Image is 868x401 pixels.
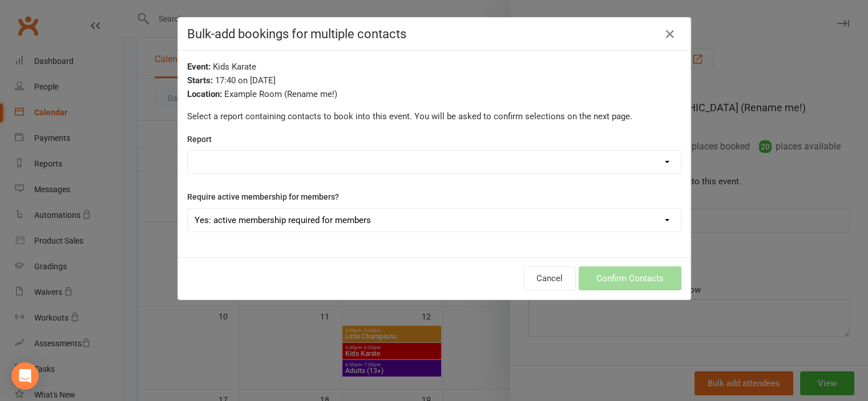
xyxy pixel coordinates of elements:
p: Select a report containing contacts to book into this event. You will be asked to confirm selecti... [187,110,681,123]
strong: Event: [187,62,211,72]
label: Require active membership for members? [187,191,339,203]
div: Example Room (Rename me!) [187,87,681,101]
strong: Starts: [187,75,213,86]
button: Cancel [523,266,576,290]
div: Kids Karate [187,60,681,74]
button: Close [661,25,679,43]
label: Report [187,133,212,145]
div: 17:40 on [DATE] [187,74,681,87]
strong: Location: [187,89,222,99]
h4: Bulk-add bookings for multiple contacts [187,27,681,41]
div: Open Intercom Messenger [11,362,39,390]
